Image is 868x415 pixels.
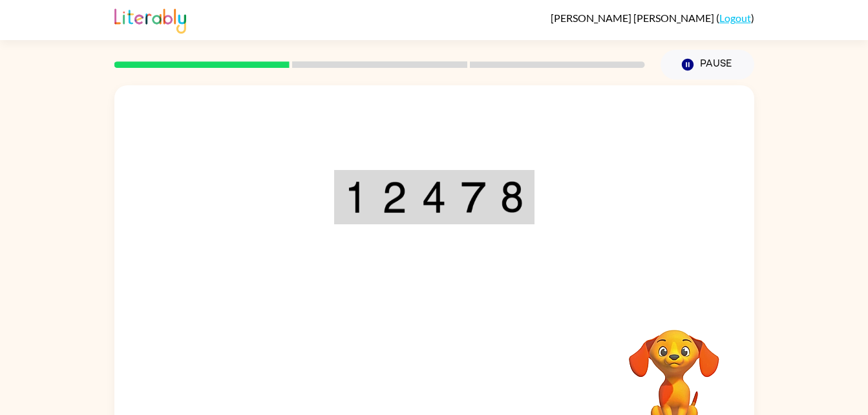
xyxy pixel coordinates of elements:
img: Literably [114,5,186,34]
span: [PERSON_NAME] [PERSON_NAME] [551,12,716,24]
img: 4 [421,181,446,213]
img: 2 [382,181,407,213]
img: 7 [461,181,485,213]
img: 8 [500,181,524,213]
button: Pause [661,50,754,80]
div: ( ) [551,12,754,24]
a: Logout [719,12,751,24]
img: 1 [344,181,368,213]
